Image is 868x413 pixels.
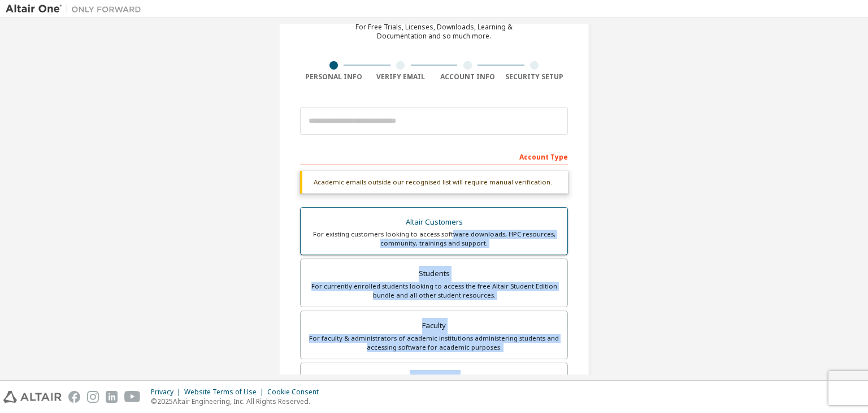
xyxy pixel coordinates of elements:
img: facebook.svg [68,391,80,403]
img: altair_logo.svg [3,391,62,403]
div: Altair Customers [307,214,561,230]
div: Website Terms of Use [184,388,267,397]
div: Security Setup [501,72,568,81]
div: For faculty & administrators of academic institutions administering students and accessing softwa... [307,334,561,352]
img: linkedin.svg [106,391,118,403]
img: Altair One [6,3,147,15]
div: Privacy [151,388,184,397]
div: Faculty [307,318,561,334]
img: youtube.svg [124,391,141,403]
img: instagram.svg [87,391,99,403]
div: Academic emails outside our recognised list will require manual verification. [300,171,568,193]
div: Students [307,266,561,282]
div: For Free Trials, Licenses, Downloads, Learning & Documentation and so much more. [355,23,513,41]
div: Account Type [300,147,568,165]
div: Account Info [434,72,501,81]
p: © 2025 Altair Engineering, Inc. All Rights Reserved. [151,397,325,406]
div: Verify Email [367,72,435,81]
div: Everyone else [307,370,561,386]
div: Personal Info [300,72,367,81]
div: Cookie Consent [267,388,325,397]
div: For existing customers looking to access software downloads, HPC resources, community, trainings ... [307,230,561,248]
div: For currently enrolled students looking to access the free Altair Student Edition bundle and all ... [307,282,561,300]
